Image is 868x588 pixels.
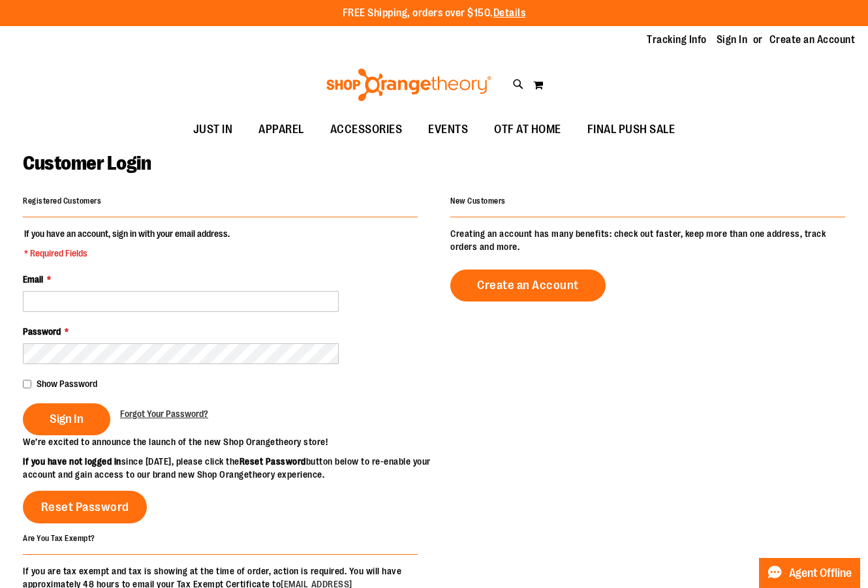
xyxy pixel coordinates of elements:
a: Reset Password [23,491,147,523]
a: Create an Account [450,270,606,302]
span: Password [23,326,61,337]
img: Shop Orangetheory [324,69,493,101]
span: ACCESSORIES [330,115,403,144]
span: EVENTS [428,115,468,144]
p: since [DATE], please click the button below to re-enable your account and gain access to our bran... [23,455,434,481]
span: Email [23,274,43,285]
strong: New Customers [450,196,506,206]
span: FINAL PUSH SALE [587,115,675,144]
p: FREE Shipping, orders over $150. [343,6,526,21]
a: Details [493,7,526,19]
span: Show Password [37,379,97,389]
a: Forgot Your Password? [120,407,208,420]
a: Create an Account [769,33,856,47]
button: Sign In [23,403,110,435]
strong: If you have not logged in [23,456,121,467]
p: Creating an account has many benefits: check out faster, keep more than one address, track orders... [450,227,845,253]
span: Create an Account [477,278,579,292]
span: * Required Fields [24,247,230,260]
span: Sign In [50,412,84,426]
span: Customer Login [23,152,151,174]
span: APPAREL [258,115,304,144]
span: OTF AT HOME [494,115,561,144]
span: Reset Password [41,500,129,514]
a: Sign In [717,33,748,47]
strong: Registered Customers [23,196,101,206]
span: Forgot Your Password? [120,409,208,419]
span: JUST IN [193,115,233,144]
a: Tracking Info [647,33,707,47]
strong: Reset Password [240,456,306,467]
span: Agent Offline [789,567,852,580]
p: We’re excited to announce the launch of the new Shop Orangetheory store! [23,435,434,448]
legend: If you have an account, sign in with your email address. [23,227,231,260]
button: Agent Offline [759,558,860,588]
strong: Are You Tax Exempt? [23,533,95,542]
